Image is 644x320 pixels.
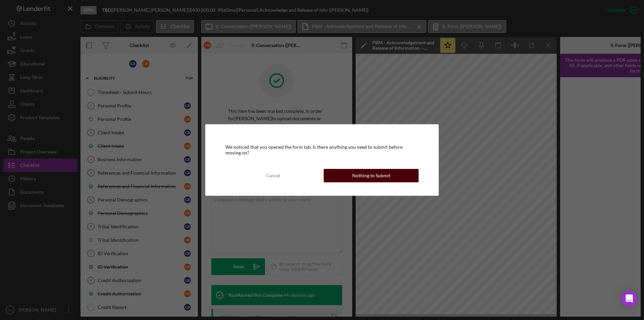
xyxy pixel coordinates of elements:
button: Cancel [225,169,320,182]
div: We noticed that you opened the form tab. Is there anything you need to submit before moving on? [225,144,419,155]
div: Nothing to Submit [352,169,390,182]
div: Open Intercom Messenger [621,290,637,307]
button: Nothing to Submit [324,169,419,182]
div: Cancel [266,169,280,182]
